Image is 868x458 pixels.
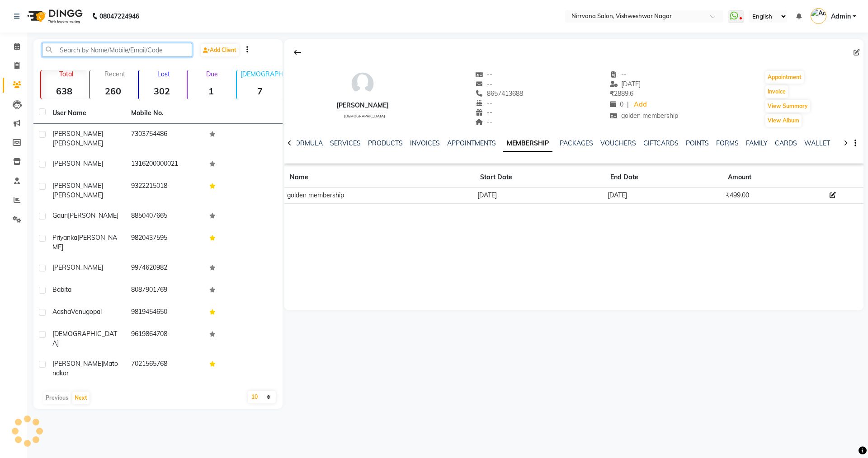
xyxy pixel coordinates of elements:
[292,139,323,147] a: FORMULA
[765,71,804,84] button: Appointment
[41,85,87,97] strong: 638
[336,101,389,110] div: [PERSON_NAME]
[241,70,283,78] p: [DEMOGRAPHIC_DATA]
[52,130,103,138] span: [PERSON_NAME]
[686,139,709,147] a: POINTS
[632,98,648,111] a: Add
[722,167,826,188] th: Amount
[126,103,204,124] th: Mobile No.
[47,103,126,124] th: User Name
[52,234,117,251] span: [PERSON_NAME]
[410,139,440,147] a: INVOICES
[447,139,496,147] a: APPOINTMENTS
[476,108,493,117] span: --
[126,228,204,257] td: 9820437595
[126,280,204,302] td: 8087901769
[349,70,376,97] img: avatar
[476,80,493,88] span: --
[201,44,239,56] a: Add Client
[610,80,641,88] span: [DATE]
[237,85,283,97] strong: 7
[52,211,68,220] span: Gauri
[560,139,593,147] a: PACKAGES
[746,139,768,147] a: FAMILY
[503,136,552,152] a: MEMBERSHIP
[126,154,204,176] td: 1316200000021
[610,70,627,79] span: --
[775,139,797,147] a: CARDS
[126,176,204,206] td: 9322215018
[831,12,851,21] span: Admin
[126,206,204,228] td: 8850407665
[52,182,103,190] span: [PERSON_NAME]
[610,112,679,120] span: golden membership
[643,139,679,147] a: GIFTCARDS
[288,44,307,61] div: Back to Client
[476,118,493,126] span: --
[45,70,87,78] p: Total
[52,285,71,294] span: Babita
[23,4,85,29] img: logo
[42,43,192,57] input: Search by Name/Mobile/Email/Code
[610,100,623,108] span: 0
[765,114,802,127] button: View Album
[90,85,136,97] strong: 260
[284,188,475,204] td: golden membership
[52,263,103,271] span: [PERSON_NAME]
[188,85,234,97] strong: 1
[68,211,118,220] span: [PERSON_NAME]
[600,139,636,147] a: VOUCHERS
[368,139,403,147] a: PRODUCTS
[126,324,204,354] td: 9619864708
[475,167,605,188] th: Start Date
[72,392,90,404] button: Next
[610,89,633,98] span: 2889.6
[344,114,385,118] span: [DEMOGRAPHIC_DATA]
[52,191,103,199] span: [PERSON_NAME]
[605,167,723,188] th: End Date
[52,159,103,168] span: [PERSON_NAME]
[139,85,185,97] strong: 302
[811,8,826,24] img: Admin
[804,139,830,147] a: WALLET
[142,70,185,78] p: Lost
[52,139,103,147] span: [PERSON_NAME]
[605,188,723,204] td: [DATE]
[765,100,810,112] button: View Summary
[126,354,204,383] td: 7021565768
[99,4,139,29] b: 08047224946
[476,70,493,79] span: --
[126,124,204,154] td: 7303754486
[94,70,136,78] p: Recent
[71,308,102,316] span: Venugopal
[475,188,605,204] td: [DATE]
[476,99,493,107] span: --
[610,89,614,98] span: ₹
[52,330,117,347] span: [DEMOGRAPHIC_DATA]
[52,308,71,316] span: Aasha
[722,188,826,204] td: ₹499.00
[284,167,475,188] th: Name
[627,100,629,109] span: |
[476,89,524,98] span: 8657413688
[765,85,788,98] button: Invoice
[126,302,204,324] td: 9819454650
[189,70,234,78] p: Due
[52,234,77,242] span: priyanka
[126,257,204,280] td: 9974620982
[52,360,103,368] span: [PERSON_NAME]
[716,139,739,147] a: FORMS
[330,139,361,147] a: SERVICES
